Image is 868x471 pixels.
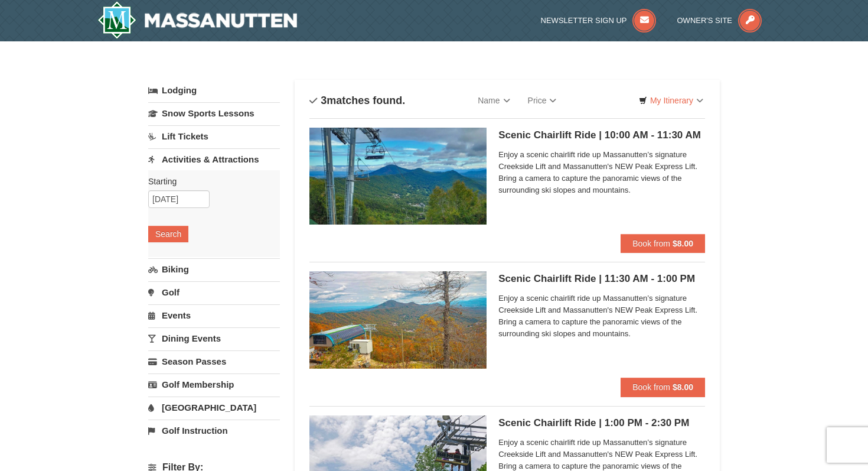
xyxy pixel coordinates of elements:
[309,95,405,106] h4: matches found.
[148,148,280,170] a: Activities & Attractions
[541,16,657,25] a: Newsletter Sign Up
[97,1,297,39] a: Massanutten Resort
[631,92,711,109] a: My Itinerary
[148,327,280,349] a: Dining Events
[321,95,327,106] span: 3
[498,129,705,141] h5: Scenic Chairlift Ride | 10:00 AM - 11:30 AM
[148,420,280,441] a: Golf Instruction
[148,373,280,395] a: Golf Membership
[148,125,280,147] a: Lift Tickets
[148,226,188,242] button: Search
[498,149,705,196] span: Enjoy a scenic chairlift ride up Massanutten’s signature Creekside Lift and Massanutten's NEW Pea...
[621,378,705,397] button: Book from $8.00
[519,89,566,112] a: Price
[309,271,487,368] img: 24896431-13-a88f1aaf.jpg
[498,293,705,340] span: Enjoy a scenic chairlift ride up Massanutten’s signature Creekside Lift and Massanutten's NEW Pea...
[148,102,280,124] a: Snow Sports Lessons
[541,16,627,25] span: Newsletter Sign Up
[469,89,518,112] a: Name
[498,273,705,285] h5: Scenic Chairlift Ride | 11:30 AM - 1:00 PM
[673,239,693,248] strong: $8.00
[97,1,297,39] img: Massanutten Resort Logo
[677,16,762,25] a: Owner's Site
[148,258,280,280] a: Biking
[148,281,280,303] a: Golf
[148,304,280,326] a: Events
[673,382,693,392] strong: $8.00
[148,176,271,187] label: Starting
[148,80,280,101] a: Lodging
[309,128,487,225] img: 24896431-1-a2e2611b.jpg
[632,239,670,248] span: Book from
[148,350,280,372] a: Season Passes
[498,417,705,429] h5: Scenic Chairlift Ride | 1:00 PM - 2:30 PM
[621,234,705,253] button: Book from $8.00
[148,397,280,418] a: [GEOGRAPHIC_DATA]
[632,382,670,392] span: Book from
[677,16,733,25] span: Owner's Site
